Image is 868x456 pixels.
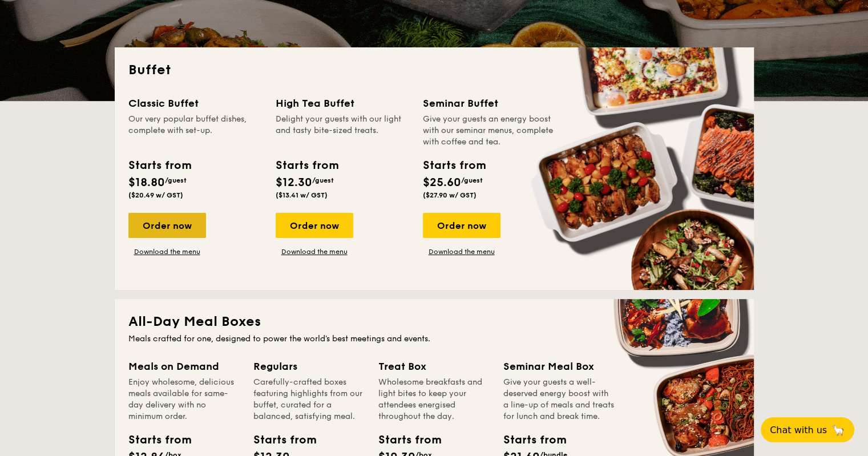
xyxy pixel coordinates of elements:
[831,423,845,437] span: 🦙
[128,247,206,256] a: Download the menu
[276,157,338,174] div: Starts from
[423,114,556,148] div: Give your guests an energy boost with our seminar menus, complete with coffee and tea.
[128,333,740,345] div: Meals crafted for one, designed to power the world's best meetings and events.
[276,95,409,111] div: High Tea Buffet
[276,114,409,148] div: Delight your guests with our light and tasty bite-sized treats.
[128,431,180,449] div: Starts from
[503,358,615,374] div: Seminar Meal Box
[276,191,328,199] span: ($13.41 w/ GST)
[378,377,490,422] div: Wholesome breakfasts and light bites to keep your attendees energised throughout the day.
[312,176,334,184] span: /guest
[378,358,490,374] div: Treat Box
[128,157,191,174] div: Starts from
[770,425,827,435] span: Chat with us
[128,95,262,111] div: Classic Buffet
[128,61,740,79] h2: Buffet
[128,313,740,331] h2: All-Day Meal Boxes
[276,213,353,238] div: Order now
[128,114,262,148] div: Our very popular buffet dishes, complete with set-up.
[761,417,854,442] button: Chat with us🦙
[503,377,615,422] div: Give your guests a well-deserved energy boost with a line-up of meals and treats for lunch and br...
[128,213,206,238] div: Order now
[423,95,556,111] div: Seminar Buffet
[253,358,365,374] div: Regulars
[276,176,312,189] span: $12.30
[503,431,555,449] div: Starts from
[276,247,353,256] a: Download the menu
[378,431,430,449] div: Starts from
[423,247,500,256] a: Download the menu
[165,176,187,184] span: /guest
[423,176,461,189] span: $25.60
[128,176,165,189] span: $18.80
[423,191,477,199] span: ($27.90 w/ GST)
[461,176,483,184] span: /guest
[128,191,183,199] span: ($20.49 w/ GST)
[253,431,305,449] div: Starts from
[423,157,485,174] div: Starts from
[253,377,365,422] div: Carefully-crafted boxes featuring highlights from our buffet, curated for a balanced, satisfying ...
[128,358,240,374] div: Meals on Demand
[423,213,500,238] div: Order now
[128,377,240,422] div: Enjoy wholesome, delicious meals available for same-day delivery with no minimum order.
